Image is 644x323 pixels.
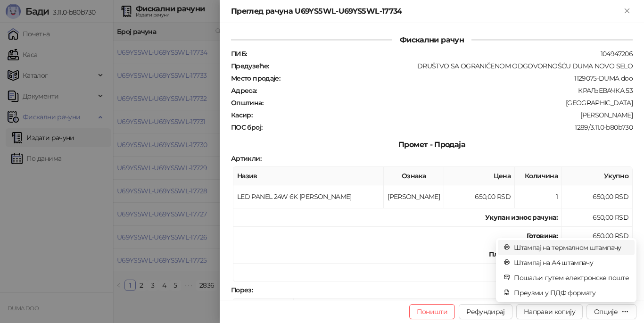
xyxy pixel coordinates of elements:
span: Направи копију [524,307,575,316]
button: Направи копију [516,304,583,319]
div: 1289/3.11.0-b80b730 [263,123,634,132]
div: Опције [594,307,618,316]
td: 650,00 RSD [562,208,633,227]
th: Укупно [562,167,633,185]
span: Фискални рачун [392,35,471,44]
th: Ознака [384,167,444,185]
span: Преузми у ПДФ формату [514,288,629,298]
td: 650,00 RSD [444,185,515,208]
th: Име [294,298,524,317]
strong: Предузеће : [231,62,269,70]
strong: Место продаје : [231,74,280,83]
span: Штампај на термалном штампачу [514,242,629,253]
button: Поништи [409,304,455,319]
strong: Порез : [231,286,253,294]
button: Опције [586,304,636,319]
td: 650,00 RSD [562,185,633,208]
span: Штампај на А4 штампачу [514,257,629,268]
td: LED PANEL 24W 6K [PERSON_NAME] [233,185,384,208]
th: Ознака [233,298,294,317]
strong: ПИБ : [231,50,247,58]
td: [PERSON_NAME] [384,185,444,208]
th: Количина [515,167,562,185]
span: Пошаљи путем електронске поште [514,273,629,283]
div: [GEOGRAPHIC_DATA] [264,99,634,107]
div: 104947206 [248,50,634,58]
th: Назив [233,167,384,185]
button: Рефундирај [459,304,512,319]
div: [PERSON_NAME] [253,111,634,119]
div: 1129075-DUMA doo [281,74,634,83]
span: Промет - Продаја [391,140,473,149]
td: 1 [515,185,562,208]
strong: Касир : [231,111,252,119]
th: Цена [444,167,515,185]
strong: ПОС број : [231,123,262,132]
strong: Адреса : [231,86,257,95]
strong: Артикли : [231,154,261,163]
div: DRUŠTVO SA OGRANIČENOM ODGOVORNOŠĆU DUMA NOVO SELO [270,62,634,70]
td: 650,00 RSD [562,227,633,245]
strong: Укупан износ рачуна : [485,213,558,222]
strong: Плаћено у готовини: [489,250,558,258]
button: Close [621,6,633,17]
div: КРАЉЕВАЧКА 53 [258,86,634,95]
div: Преглед рачуна U69YS5WL-U69YS5WL-17734 [231,6,621,17]
strong: Општина : [231,99,263,107]
strong: Готовина : [527,232,558,240]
